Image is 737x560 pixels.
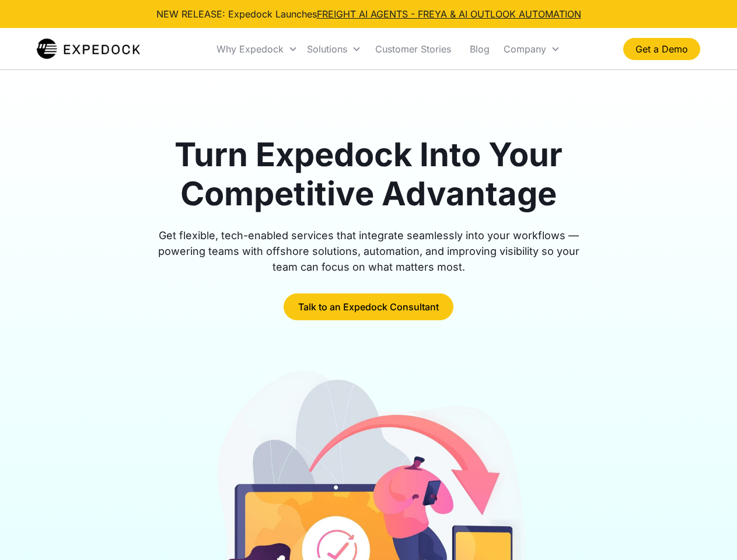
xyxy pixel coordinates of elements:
[366,29,460,69] a: Customer Stories
[156,7,581,21] div: NEW RELEASE: Expedock Launches
[460,29,499,69] a: Blog
[499,29,565,69] div: Company
[623,38,700,60] a: Get a Demo
[284,293,453,320] a: Talk to an Expedock Consultant
[145,228,593,275] div: Get flexible, tech-enabled services that integrate seamlessly into your workflows — powering team...
[216,43,284,55] div: Why Expedock
[317,8,581,20] a: FREIGHT AI AGENTS - FREYA & AI OUTLOOK AUTOMATION
[212,29,302,69] div: Why Expedock
[37,37,140,61] a: home
[307,43,347,55] div: Solutions
[302,29,366,69] div: Solutions
[145,135,593,213] h1: Turn Expedock Into Your Competitive Advantage
[37,37,140,61] img: Expedock Logo
[504,43,546,55] div: Company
